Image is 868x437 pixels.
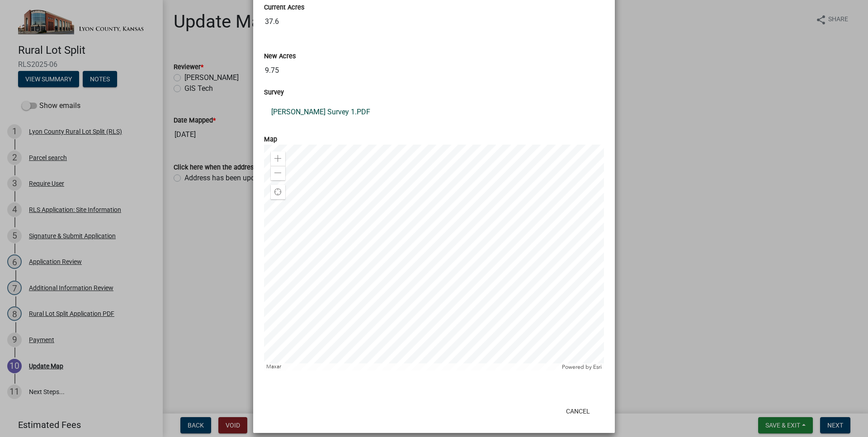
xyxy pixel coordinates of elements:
[559,403,597,419] button: Cancel
[264,136,277,143] label: Map
[264,101,604,123] a: [PERSON_NAME] Survey 1.PDF
[271,151,285,166] div: Zoom in
[264,5,304,11] label: Current Acres
[593,364,602,370] a: Esri
[560,363,604,371] div: Powered by
[264,53,296,60] label: New Acres
[264,363,560,371] div: Maxar
[271,185,285,199] div: Find my location
[264,89,284,96] label: Survey
[271,166,285,180] div: Zoom out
